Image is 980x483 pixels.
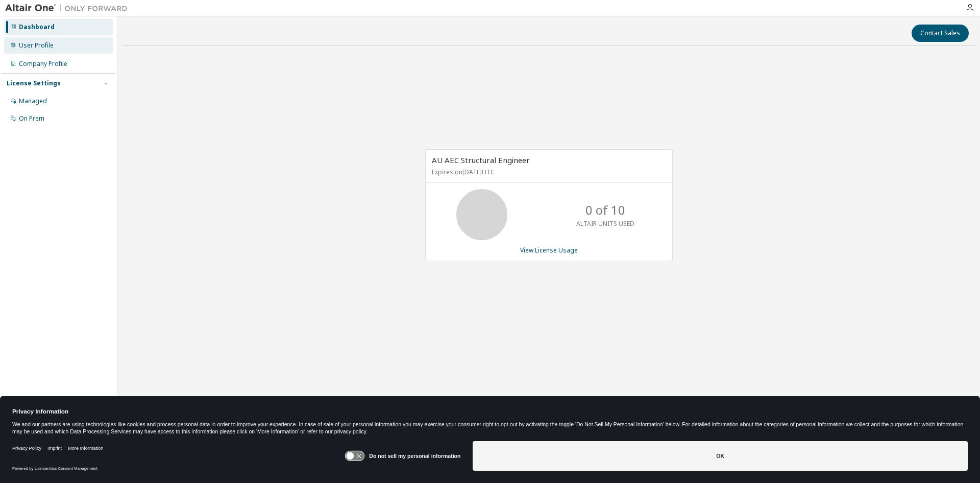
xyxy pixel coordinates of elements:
[19,97,47,105] div: Managed
[19,23,55,31] div: Dashboard
[19,41,54,50] div: User Profile
[7,79,61,87] div: License Settings
[576,219,634,228] p: ALTAIR UNITS USED
[432,155,530,165] span: AU AEC Structural Engineer
[520,246,578,255] a: View License Usage
[432,168,664,176] p: Expires on [DATE] UTC
[5,3,133,13] img: Altair One
[19,60,67,68] div: Company Profile
[585,201,625,219] p: 0 of 10
[912,25,969,42] button: Contact Sales
[19,114,44,123] div: On Prem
